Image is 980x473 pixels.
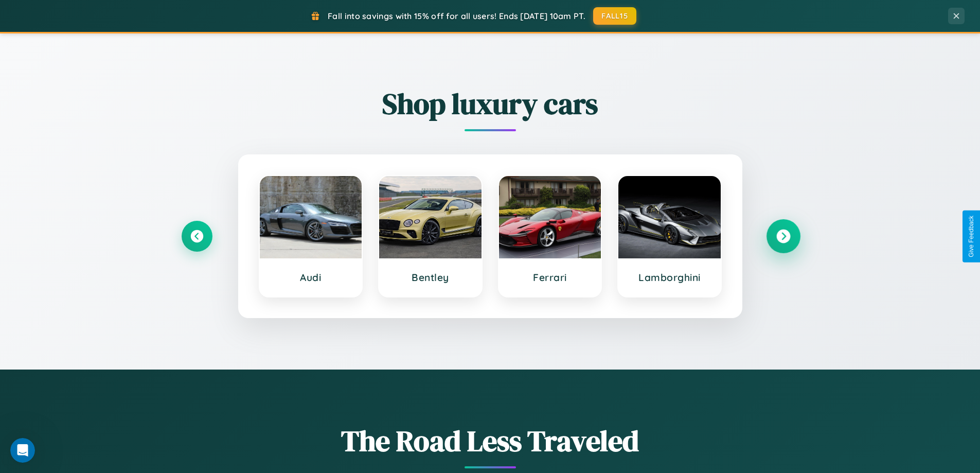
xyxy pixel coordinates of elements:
[389,271,471,284] h3: Bentley
[270,271,352,284] h3: Audi
[509,271,591,284] h3: Ferrari
[10,438,35,463] iframe: Intercom live chat
[593,7,636,25] button: FALL15
[328,11,585,21] span: Fall into savings with 15% off for all users! Ends [DATE] 10am PT.
[182,84,799,124] h2: Shop luxury cars
[629,271,710,284] h3: Lamborghini
[182,421,799,461] h1: The Road Less Traveled
[968,216,975,257] div: Give Feedback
